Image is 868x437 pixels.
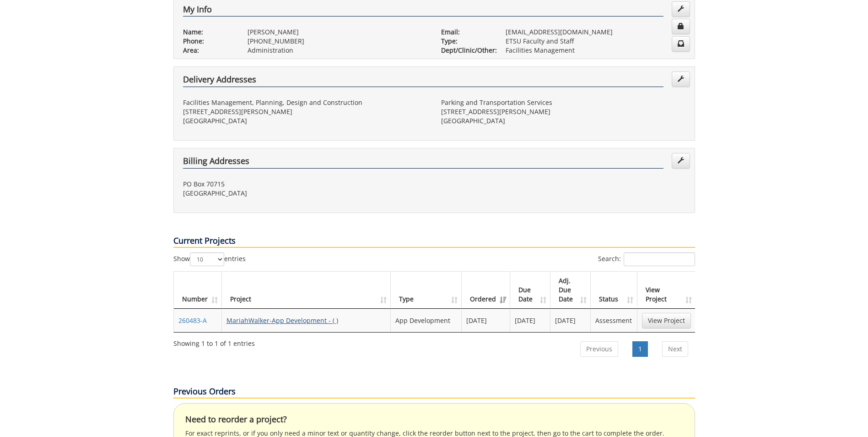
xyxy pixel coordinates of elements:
p: [PHONE_NUMBER] [248,37,427,46]
th: Ordered: activate to sort column ascending [462,272,510,309]
p: [STREET_ADDRESS][PERSON_NAME] [441,107,685,116]
th: Status: activate to sort column ascending [591,272,637,309]
th: Number: activate to sort column ascending [174,272,222,309]
p: Area: [183,46,234,55]
a: Previous [580,341,618,357]
a: MariahWalker-App Development - ( ) [226,316,338,325]
th: Type: activate to sort column ascending [391,272,461,309]
th: Project: activate to sort column ascending [222,272,391,309]
p: [GEOGRAPHIC_DATA] [183,189,427,198]
p: Administration [248,46,427,55]
p: [EMAIL_ADDRESS][DOMAIN_NAME] [506,27,685,37]
p: Email: [441,27,492,37]
a: 1 [632,341,648,357]
p: Previous Orders [173,386,695,399]
h4: My Info [183,5,663,17]
p: Phone: [183,37,234,46]
p: [GEOGRAPHIC_DATA] [441,116,685,126]
h4: Billing Addresses [183,157,663,169]
select: Showentries [190,252,224,266]
input: Search: [624,252,695,266]
a: View Project [642,313,691,328]
a: 260483-A [178,316,207,325]
p: [STREET_ADDRESS][PERSON_NAME] [183,107,427,116]
td: [DATE] [510,309,550,332]
a: Change Communication Preferences [672,36,690,52]
th: Adj. Due Date: activate to sort column ascending [550,272,591,309]
p: Type: [441,37,492,46]
th: Due Date: activate to sort column ascending [510,272,550,309]
p: [PERSON_NAME] [248,27,427,37]
a: Edit Addresses [672,71,690,87]
a: Next [662,341,688,357]
label: Show entries [173,252,246,266]
p: Facilities Management, Planning, Design and Construction [183,98,427,107]
p: Current Projects [173,235,695,248]
label: Search: [598,252,695,266]
p: Dept/Clinic/Other: [441,46,492,55]
a: Change Password [672,19,690,34]
th: View Project: activate to sort column ascending [637,272,695,309]
p: PO Box 70715 [183,180,427,189]
p: Facilities Management [506,46,685,55]
td: [DATE] [462,309,510,332]
td: [DATE] [550,309,591,332]
p: [GEOGRAPHIC_DATA] [183,116,427,126]
h4: Need to reorder a project? [185,415,683,424]
td: App Development [391,309,461,332]
p: ETSU Faculty and Staff [506,37,685,46]
h4: Delivery Addresses [183,75,663,87]
td: Assessment [591,309,637,332]
p: Name: [183,27,234,37]
a: Edit Info [672,1,690,17]
p: Parking and Transportation Services [441,98,685,107]
div: Showing 1 to 1 of 1 entries [173,335,255,348]
a: Edit Addresses [672,153,690,169]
